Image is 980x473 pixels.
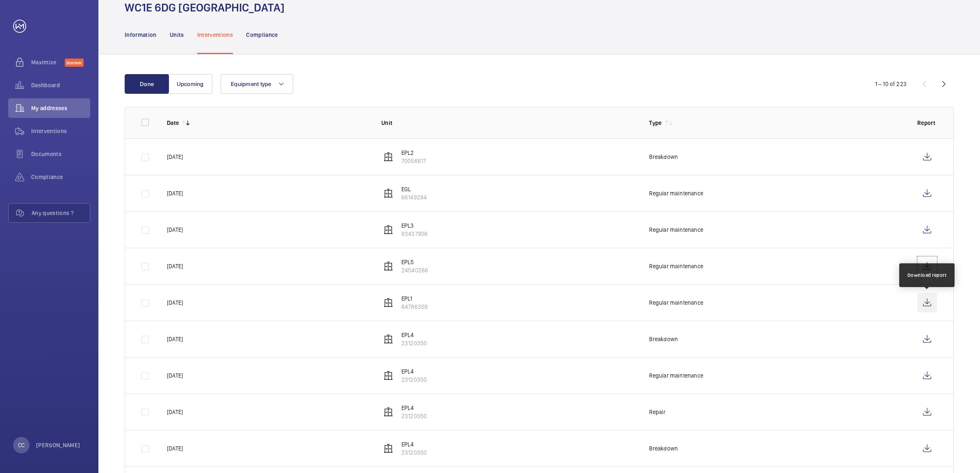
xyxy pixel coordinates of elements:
p: [DATE] [167,189,183,197]
p: 23120350 [401,376,427,384]
span: Discover [65,59,84,67]
span: Equipment type [231,81,271,87]
img: elevator.svg [383,152,393,162]
p: Date [167,119,179,127]
p: 23120350 [401,412,427,420]
p: Regular maintenance [649,371,703,380]
p: 83437906 [401,230,428,238]
p: Breakdown [649,335,678,343]
button: Equipment type [221,74,293,94]
p: Breakdown [649,153,678,161]
p: 64786359 [401,303,428,311]
p: 23120350 [401,339,427,347]
p: EGL [401,185,427,193]
p: EPL5 [401,258,428,266]
p: Unit [381,119,636,127]
p: [DATE] [167,262,183,270]
img: elevator.svg [383,298,393,308]
p: Regular maintenance [649,299,703,307]
p: EPL4 [401,440,427,448]
p: [DATE] [167,408,183,416]
p: 70056617 [401,157,426,165]
span: Dashboard [31,81,90,89]
p: Repair [649,408,665,416]
p: [DATE] [167,444,183,453]
p: Breakdown [649,444,678,453]
p: EPL2 [401,149,426,157]
p: Regular maintenance [649,189,703,197]
p: [DATE] [167,299,183,307]
p: [DATE] [167,226,183,234]
span: Compliance [31,173,90,181]
img: elevator.svg [383,371,393,380]
span: Any questions ? [32,209,90,217]
p: EPL1 [401,294,428,303]
div: Download report [907,272,947,279]
img: elevator.svg [383,444,393,453]
p: EPL4 [401,367,427,376]
p: Units [170,31,184,39]
p: Type [649,119,661,127]
p: CC [18,441,25,449]
div: 1 – 10 of 223 [875,80,907,88]
span: Interventions [31,127,90,135]
img: elevator.svg [383,261,393,271]
p: [DATE] [167,335,183,343]
img: elevator.svg [383,225,393,235]
img: elevator.svg [383,334,393,344]
p: 23120350 [401,448,427,457]
span: Documents [31,150,90,158]
p: Regular maintenance [649,262,703,270]
p: Information [125,31,157,39]
p: 66149284 [401,193,427,201]
p: [DATE] [167,371,183,380]
p: Regular maintenance [649,226,703,234]
span: My addresses [31,104,90,112]
span: Maximize [31,58,65,66]
p: Compliance [246,31,278,39]
img: elevator.svg [383,188,393,198]
p: Interventions [197,31,233,39]
p: [PERSON_NAME] [36,441,80,449]
p: [DATE] [167,153,183,161]
p: EPL3 [401,222,428,230]
button: Upcoming [168,74,212,94]
button: Done [125,74,169,94]
p: Report [917,119,937,127]
p: EPL4 [401,331,427,339]
img: elevator.svg [383,407,393,417]
p: EPL4 [401,404,427,412]
p: 24540266 [401,266,428,274]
